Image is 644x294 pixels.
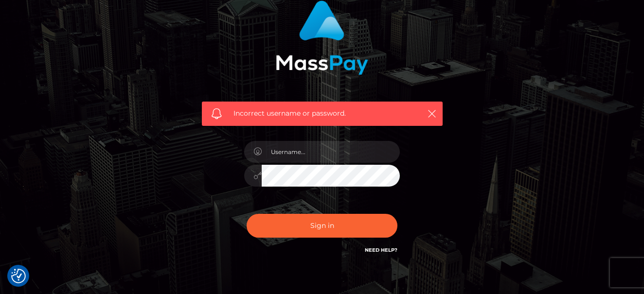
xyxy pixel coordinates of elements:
[11,269,26,283] button: Consent Preferences
[233,108,411,119] span: Incorrect username or password.
[276,0,368,75] img: MassPay Login
[365,247,397,253] a: Need Help?
[262,141,400,163] input: Username...
[11,269,26,283] img: Revisit consent button
[247,214,397,238] button: Sign in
